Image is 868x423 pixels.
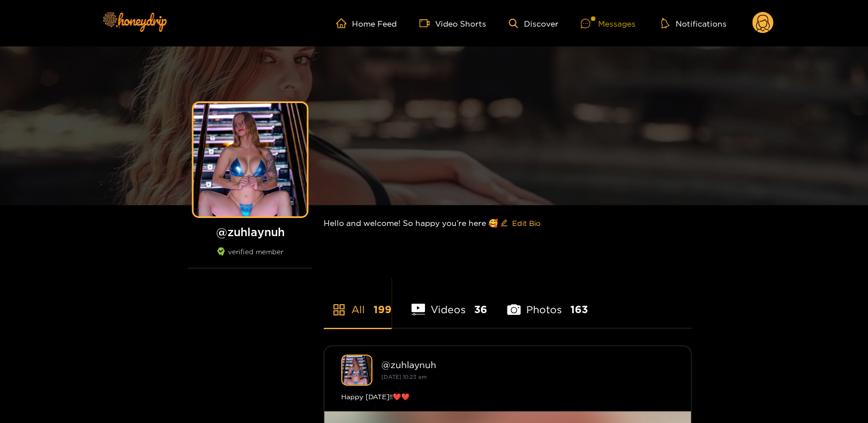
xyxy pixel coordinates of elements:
li: Photos [507,277,588,328]
div: Happy [DATE]!!❤️❤️ [341,391,674,403]
div: @ zuhlaynuh [381,360,674,370]
div: Hello and welcome! So happy you’re here 🥰 [324,205,691,241]
span: 36 [474,302,487,317]
li: All [324,277,392,328]
span: appstore [332,303,346,317]
h1: @ zuhlaynuh [188,225,312,239]
li: Videos [411,277,487,328]
a: Video Shorts [419,18,486,28]
small: [DATE] 10:23 am [381,374,427,380]
span: video-camera [419,18,435,28]
span: home [336,18,352,28]
span: 199 [373,302,392,317]
button: Notifications [658,18,729,29]
div: Messages [581,17,635,30]
div: verified member [188,247,312,268]
a: Discover [509,19,558,28]
span: 163 [570,302,588,317]
span: Edit Bio [512,217,540,229]
a: Home Feed [336,18,397,28]
img: zuhlaynuh [341,354,372,386]
button: editEdit Bio [498,214,543,232]
span: edit [500,219,508,228]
